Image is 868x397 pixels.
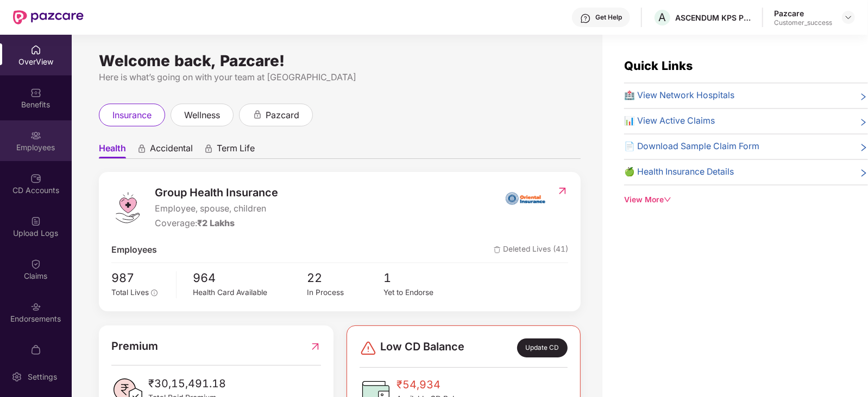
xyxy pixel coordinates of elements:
[24,372,60,382] div: Settings
[859,168,868,179] span: right
[844,13,853,22] img: svg+xml;base64,PHN2ZyBpZD0iRHJvcGRvd24tMzJ4MzIiIHhtbG5zPSJodHRwOi8vd3d3LnczLm9yZy8yMDAwL3N2ZyIgd2...
[30,173,41,184] img: svg+xml;base64,PHN2ZyBpZD0iQ0RfQWNjb3VudHMiIGRhdGEtbmFtZT0iQ0QgQWNjb3VudHMiIHhtbG5zPSJodHRwOi8vd3...
[859,91,868,103] span: right
[151,290,158,296] span: info-circle
[360,340,377,357] img: svg+xml;base64,PHN2ZyBpZD0iRGFuZ2VyLTMyeDMyIiB4bWxucz0iaHR0cDovL3d3dy53My5vcmcvMjAwMC9zdmciIHdpZH...
[774,18,832,27] div: Customer_success
[99,56,581,65] div: Welcome back, Pazcare!
[383,287,460,299] div: Yet to Endorse
[624,165,734,179] span: 🍏 Health Insurance Details
[99,143,126,158] span: Health
[557,185,568,196] img: RedirectIcon
[307,287,383,299] div: In Process
[380,338,464,357] span: Low CD Balance
[150,143,193,158] span: Accidental
[155,202,278,216] span: Employee, spouse, children
[397,376,471,393] span: ₹54,934
[111,191,144,224] img: logo
[307,268,383,287] span: 22
[859,142,868,153] span: right
[155,217,278,230] div: Coverage:
[137,144,147,153] div: animation
[217,143,255,158] span: Term Life
[30,302,41,312] img: svg+xml;base64,PHN2ZyBpZD0iRW5kb3JzZW1lbnRzIiB4bWxucz0iaHR0cDovL3d3dy53My5vcmcvMjAwMC9zdmciIHdpZH...
[494,246,501,253] img: deleteIcon
[253,110,262,119] div: animation
[193,287,307,299] div: Health Card Available
[204,144,213,153] div: animation
[624,194,868,206] div: View More
[30,44,41,55] img: svg+xml;base64,PHN2ZyBpZD0iSG9tZSIgeG1sbnM9Imh0dHA6Ly93d3cudzMub3JnLzIwMDAvc3ZnIiB3aWR0aD0iMjAiIG...
[624,59,693,73] span: Quick Links
[184,108,220,122] span: wellness
[30,259,41,270] img: svg+xml;base64,PHN2ZyBpZD0iQ2xhaW0iIHhtbG5zPSJodHRwOi8vd3d3LnczLm9yZy8yMDAwL3N2ZyIgd2lkdGg9IjIwIi...
[517,338,568,357] div: Update CD
[595,13,622,22] div: Get Help
[310,338,321,355] img: RedirectIcon
[494,244,568,257] span: Deleted Lives (41)
[11,372,22,382] img: svg+xml;base64,PHN2ZyBpZD0iU2V0dGluZy0yMHgyMCIgeG1sbnM9Imh0dHA6Ly93d3cudzMub3JnLzIwMDAvc3ZnIiB3aW...
[659,11,666,24] span: A
[111,338,158,355] span: Premium
[30,216,41,227] img: svg+xml;base64,PHN2ZyBpZD0iVXBsb2FkX0xvZ3MiIGRhdGEtbmFtZT0iVXBsb2FkIExvZ3MiIHhtbG5zPSJodHRwOi8vd3...
[13,10,84,24] img: New Pazcare Logo
[675,12,751,23] div: ASCENDUM KPS PRIVATE LIMITED
[111,288,149,297] span: Total Lives
[193,268,307,287] span: 964
[383,268,460,287] span: 1
[111,244,157,257] span: Employees
[30,130,41,141] img: svg+xml;base64,PHN2ZyBpZD0iRW1wbG95ZWVzIiB4bWxucz0iaHR0cDovL3d3dy53My5vcmcvMjAwMC9zdmciIHdpZHRoPS...
[624,89,734,103] span: 🏥 View Network Hospitals
[624,114,715,128] span: 📊 View Active Claims
[148,375,226,392] span: ₹30,15,491.18
[664,196,671,203] span: down
[197,218,235,228] span: ₹2 Lakhs
[859,117,868,128] span: right
[30,87,41,98] img: svg+xml;base64,PHN2ZyBpZD0iQmVuZWZpdHMiIHhtbG5zPSJodHRwOi8vd3d3LnczLm9yZy8yMDAwL3N2ZyIgd2lkdGg9Ij...
[266,108,299,122] span: pazcard
[112,108,152,122] span: insurance
[30,344,41,355] img: svg+xml;base64,PHN2ZyBpZD0iTXlfT3JkZXJzIiBkYXRhLW5hbWU9Ik15IE9yZGVycyIgeG1sbnM9Imh0dHA6Ly93d3cudz...
[580,13,591,24] img: svg+xml;base64,PHN2ZyBpZD0iSGVscC0zMngzMiIgeG1sbnM9Imh0dHA6Ly93d3cudzMub3JnLzIwMDAvc3ZnIiB3aWR0aD...
[505,184,546,212] img: insurerIcon
[111,268,168,287] span: 987
[155,184,278,201] span: Group Health Insurance
[774,8,832,18] div: Pazcare
[99,71,581,84] div: Here is what’s going on with your team at [GEOGRAPHIC_DATA]
[624,140,759,153] span: 📄 Download Sample Claim Form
